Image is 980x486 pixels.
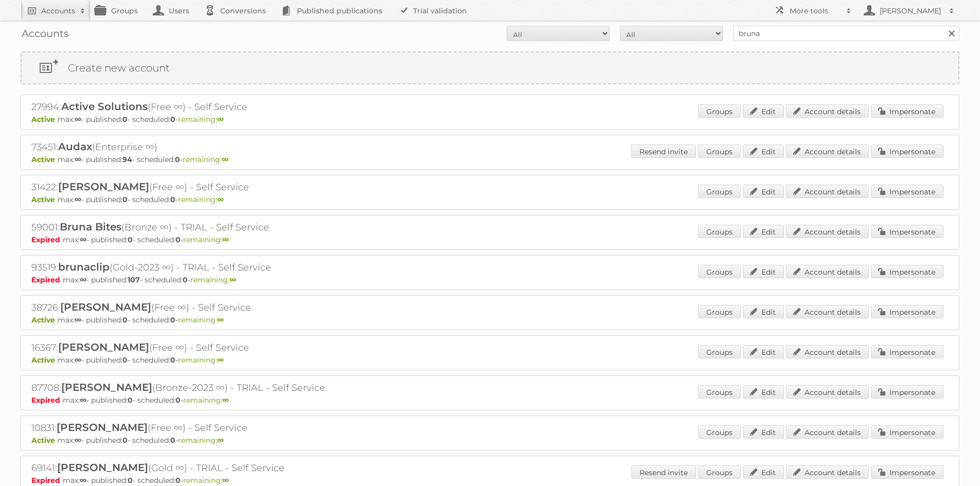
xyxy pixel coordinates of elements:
span: [PERSON_NAME] [60,301,151,313]
strong: 107 [128,275,140,284]
a: Groups [698,225,741,238]
a: Groups [698,305,741,318]
h2: 38726: (Free ∞) - Self Service [31,301,391,314]
a: Impersonate [871,225,943,238]
span: Active [31,355,58,365]
strong: ∞ [75,195,81,204]
span: Active [31,155,58,164]
h2: 93519: (Gold-2023 ∞) - TRIAL - Self Service [31,261,391,274]
a: Account details [786,265,869,278]
span: remaining: [183,395,229,405]
a: Edit [743,345,784,358]
strong: 0 [122,115,128,124]
a: Groups [698,385,741,399]
a: Edit [743,425,784,439]
a: Groups [698,145,741,158]
span: remaining: [183,235,229,244]
strong: 0 [122,315,128,325]
strong: 0 [175,476,181,485]
a: Edit [743,185,784,198]
strong: 0 [170,115,175,124]
p: max: - published: - scheduled: - [31,315,949,325]
p: max: - published: - scheduled: - [31,155,949,164]
a: Edit [743,465,784,479]
strong: 0 [122,436,128,445]
strong: ∞ [222,155,228,164]
strong: ∞ [217,436,224,445]
span: [PERSON_NAME] [58,181,149,193]
strong: ∞ [75,355,81,365]
a: Account details [786,104,869,118]
a: Account details [786,305,869,318]
a: Account details [786,465,869,479]
strong: ∞ [229,275,236,284]
a: Impersonate [871,145,943,158]
a: Edit [743,225,784,238]
h2: 73451: (Enterprise ∞) [31,140,391,154]
a: Account details [786,145,869,158]
a: Account details [786,345,869,358]
a: Account details [786,185,869,198]
span: Expired [31,395,63,405]
span: remaining: [183,155,228,164]
a: Edit [743,385,784,399]
span: Active [31,436,58,445]
strong: ∞ [217,355,224,365]
strong: 0 [175,155,180,164]
span: [PERSON_NAME] [57,421,148,434]
strong: ∞ [75,436,81,445]
strong: 0 [170,315,175,325]
strong: 0 [170,195,175,204]
p: max: - published: - scheduled: - [31,275,949,284]
h2: More tools [790,6,841,16]
a: Groups [698,345,741,358]
strong: ∞ [80,275,86,284]
a: Groups [698,104,741,118]
span: brunaclip [58,261,110,273]
h2: 10831: (Free ∞) - Self Service [31,421,391,435]
a: Groups [698,265,741,278]
strong: 0 [128,395,133,405]
span: Expired [31,235,63,244]
span: Active [31,315,58,325]
p: max: - published: - scheduled: - [31,476,949,485]
span: Expired [31,476,63,485]
h2: 27994: (Free ∞) - Self Service [31,100,391,114]
strong: ∞ [80,395,86,405]
span: remaining: [183,476,229,485]
strong: 0 [128,235,133,244]
strong: 0 [122,355,128,365]
a: Impersonate [871,425,943,439]
span: remaining: [178,315,224,325]
span: Active Solutions [61,100,148,113]
strong: ∞ [75,115,81,124]
p: max: - published: - scheduled: - [31,235,949,244]
a: Groups [698,185,741,198]
h2: 69141: (Gold ∞) - TRIAL - Self Service [31,461,391,475]
h2: Accounts [41,6,75,16]
span: Expired [31,275,63,284]
strong: 0 [122,195,128,204]
a: Account details [786,425,869,439]
h2: 87708: (Bronze-2023 ∞) - TRIAL - Self Service [31,381,391,394]
span: Active [31,195,58,204]
span: remaining: [178,355,224,365]
h2: [PERSON_NAME] [877,6,944,16]
a: Create new account [22,52,958,83]
span: remaining: [178,195,224,204]
p: max: - published: - scheduled: - [31,195,949,204]
a: Resend invite [631,465,696,479]
span: remaining: [190,275,236,284]
p: max: - published: - scheduled: - [31,395,949,405]
strong: ∞ [75,155,81,164]
span: Bruna Bites [60,221,121,233]
span: [PERSON_NAME] [57,461,148,474]
a: Edit [743,104,784,118]
strong: 94 [122,155,132,164]
a: Impersonate [871,265,943,278]
strong: 0 [128,476,133,485]
p: max: - published: - scheduled: - [31,436,949,445]
span: [PERSON_NAME] [61,381,152,393]
strong: ∞ [80,476,86,485]
h2: 31422: (Free ∞) - Self Service [31,181,391,194]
